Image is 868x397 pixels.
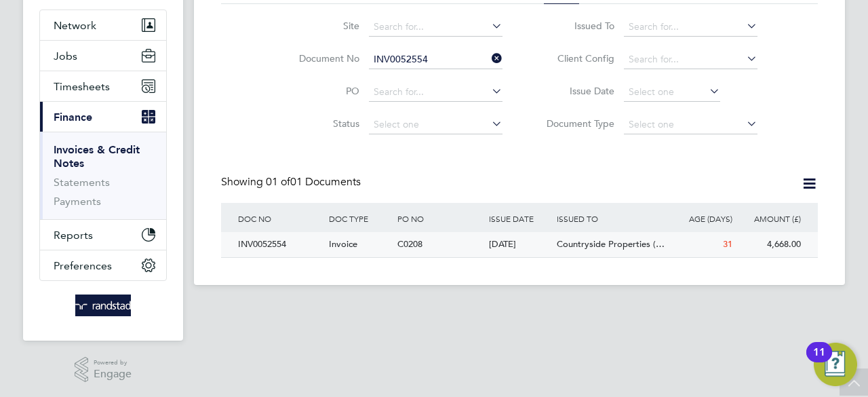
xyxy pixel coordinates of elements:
div: ISSUED TO [553,203,667,234]
div: AMOUNT (£) [736,203,804,234]
span: C0208 [397,238,422,250]
span: Jobs [54,50,77,62]
a: Go to home page [39,295,167,316]
img: randstad-logo-retina.png [75,295,132,316]
label: Issue Date [536,85,614,97]
a: Statements [54,176,110,189]
span: Timesheets [54,80,110,93]
button: Network [40,10,166,40]
span: Reports [54,229,93,242]
button: Jobs [40,41,166,71]
div: 11 [813,352,825,370]
label: PO [281,85,359,97]
input: Select one [624,115,757,134]
span: 01 Documents [266,175,361,189]
button: Finance [40,102,166,132]
span: Engage [94,368,132,380]
span: Network [54,19,96,32]
span: 31 [723,238,732,250]
div: [DATE] [486,232,554,257]
button: Preferences [40,250,166,280]
label: Client Config [536,52,614,64]
div: 4,668.00 [736,232,804,257]
button: Open Resource Center, 11 new notifications [814,343,857,386]
div: AGE (DAYS) [667,203,736,234]
input: Search for... [369,83,502,102]
div: ISSUE DATE [486,203,554,234]
div: Showing [221,175,363,189]
a: Invoices & Credit Notes [54,143,140,170]
div: DOC NO [235,203,325,234]
input: Select one [624,83,720,102]
span: Invoice [329,238,357,250]
span: Finance [54,111,92,124]
div: Finance [40,132,166,219]
label: Site [281,20,359,32]
span: Preferences [54,259,112,272]
input: Search for... [369,50,502,69]
input: Search for... [624,18,757,37]
input: Select one [369,115,502,134]
div: INV0052554 [235,232,325,257]
div: DOC TYPE [325,203,394,234]
span: 01 of [266,175,290,189]
label: Document Type [536,117,614,130]
label: Document No [281,52,359,64]
span: Powered by [94,357,132,368]
div: PO NO [394,203,485,234]
label: Issued To [536,20,614,32]
label: Status [281,117,359,130]
button: Timesheets [40,71,166,101]
input: Search for... [369,18,502,37]
button: Reports [40,220,166,250]
a: Powered byEngage [75,357,132,383]
a: Payments [54,195,101,208]
span: Countryside Properties (… [557,238,665,250]
input: Search for... [624,50,757,69]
